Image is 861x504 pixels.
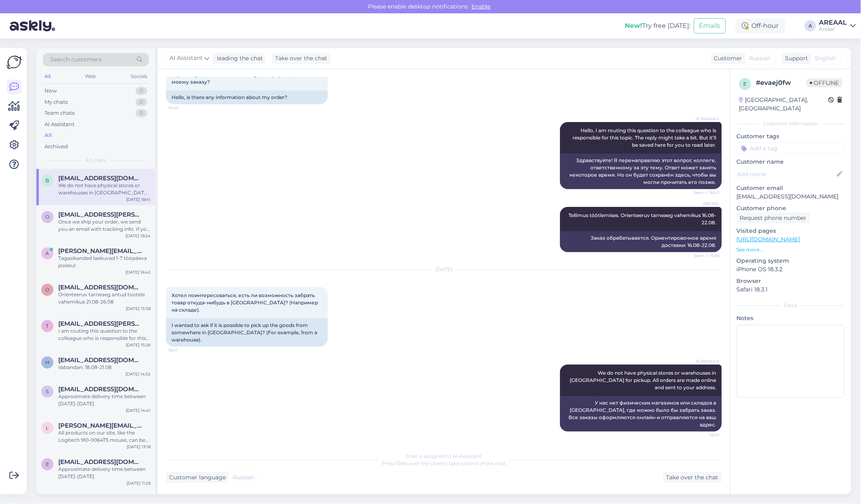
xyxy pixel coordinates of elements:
[136,87,147,95] div: 0
[170,54,203,63] span: AI Assistant
[737,285,845,294] p: Safari 18.3.1
[58,211,142,218] span: ocarroll.gavin@gmail.com
[58,320,142,327] span: tsaikov.dmitri@gmail.com
[382,460,506,466] span: Press to take control of the chat
[737,265,845,274] p: iPhone OS 18.3.2
[58,466,151,480] div: Approximate delivery time between [DATE]-[DATE]
[560,231,722,252] div: Заказ обрабатывается. Ориентировочное время доставки: 16.08-22.08.
[166,318,328,347] div: I wanted to ask if it is possible to pick up the goods from somewhere in [GEOGRAPHIC_DATA]? (For ...
[46,388,49,394] span: s
[168,105,199,111] span: 16:43
[136,98,147,106] div: 0
[805,20,816,32] div: A
[136,109,147,117] div: 0
[86,157,106,164] span: All chats
[689,432,719,438] span: 18:41
[6,55,22,70] img: Askly Logo
[125,233,151,239] div: [DATE] 18:24
[58,458,142,466] span: etstallinn@icloud.com
[625,21,691,31] div: Try free [DATE]:
[58,182,151,196] div: We do not have physical stores or warehouses in [GEOGRAPHIC_DATA] for pickup. All orders are made...
[58,291,151,306] div: Orienteeruv tarneaeg antud tootele vahemikus 21.08-26.08
[749,54,771,63] span: Russian
[568,212,716,226] span: Tellimus töötlemises. Orienteeruv tarneaeg vahemikus 16.08-22.08.
[172,292,319,313] span: Хотел поинтересоваться, есть ли возможность забрать товар откуда-нибудь в [GEOGRAPHIC_DATA]? (Нап...
[737,257,845,265] p: Operating system
[689,358,719,364] span: AI Assistant
[45,109,74,117] div: Team chats
[127,480,151,486] div: [DATE] 11:29
[406,453,482,459] span: Chat is assigned to AI Assistant
[737,246,845,253] p: See more ...
[45,131,52,139] div: All
[45,214,49,220] span: o
[819,19,856,32] a: AREAALAreaal
[58,247,142,255] span: anton.zinkevit@gmail.com
[58,175,142,182] span: bagamen323232@icloud.com
[739,96,829,113] div: [GEOGRAPHIC_DATA], [GEOGRAPHIC_DATA]
[272,53,331,64] div: Take over the chat
[214,54,263,63] div: leading the chat
[737,213,810,224] div: Request phone number
[58,356,142,364] span: helenacrystal.loogus@gmail.com
[43,71,52,82] div: All
[58,422,142,429] span: lauri@carbes.ee
[689,253,719,259] span: Seen ✓ 16:59
[126,306,151,312] div: [DATE] 15:38
[663,472,722,483] div: Take over the chat
[46,250,49,256] span: a
[737,277,845,285] p: Browser
[58,255,151,269] div: Tagasikanded laekuvad 1-7 tööpäeva jooksul
[84,71,98,82] div: Web
[560,154,722,189] div: Здравствуйте! Я перенаправляю этот вопрос коллеге, ответственному за эту тему. Ответ может занять...
[127,444,151,450] div: [DATE] 13:18
[46,425,49,431] span: l
[166,91,328,104] div: Hello, is there any information about my order?
[694,18,726,34] button: Emails
[744,81,747,87] span: e
[625,22,643,30] b: New!
[737,142,845,154] input: Add a tag
[737,204,845,213] p: Customer phone
[737,184,845,192] p: Customer email
[233,473,254,482] span: Russian
[736,19,785,33] div: Off-hour
[50,55,102,64] span: Search customers
[129,71,149,82] div: Socials
[46,461,49,467] span: e
[782,54,808,63] div: Support
[46,323,49,329] span: t
[126,196,151,202] div: [DATE] 18:41
[469,3,493,10] span: Enable
[58,218,151,233] div: Once we ship your order, we send you an email with tracking info. If you haven't got this email, ...
[45,359,49,365] span: h
[126,342,151,348] div: [DATE] 15:26
[807,78,842,87] span: Offline
[756,78,807,88] div: # evaej0fw
[819,26,847,32] div: Areaal
[711,54,742,63] div: Customer
[815,54,836,63] span: English
[46,177,49,183] span: b
[58,364,151,371] div: Vabandan, 18.08-21.08
[166,266,722,273] div: [DATE]
[168,347,199,353] span: 18:41
[125,269,151,275] div: [DATE] 16:42
[737,302,845,309] div: Extra
[560,396,722,432] div: У нас нет физических магазинов или складов в [GEOGRAPHIC_DATA], где можно было бы забрать заказ. ...
[737,314,845,323] p: Notes
[737,132,845,141] p: Customer tags
[45,87,57,95] div: New
[737,170,836,179] input: Add name
[737,120,845,127] div: Customer information
[166,473,226,482] div: Customer language
[689,190,719,196] span: Seen ✓ 16:43
[689,200,719,207] span: AREAAL
[689,116,719,122] span: AI Assistant
[45,120,74,129] div: AI Assistant
[737,158,845,166] p: Customer name
[58,284,142,291] span: ott.talvik@gmail.com
[819,19,847,26] div: AREAAL
[737,227,845,235] p: Visited pages
[570,370,717,390] span: We do not have physical stores or warehouses in [GEOGRAPHIC_DATA] for pickup. All orders are made...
